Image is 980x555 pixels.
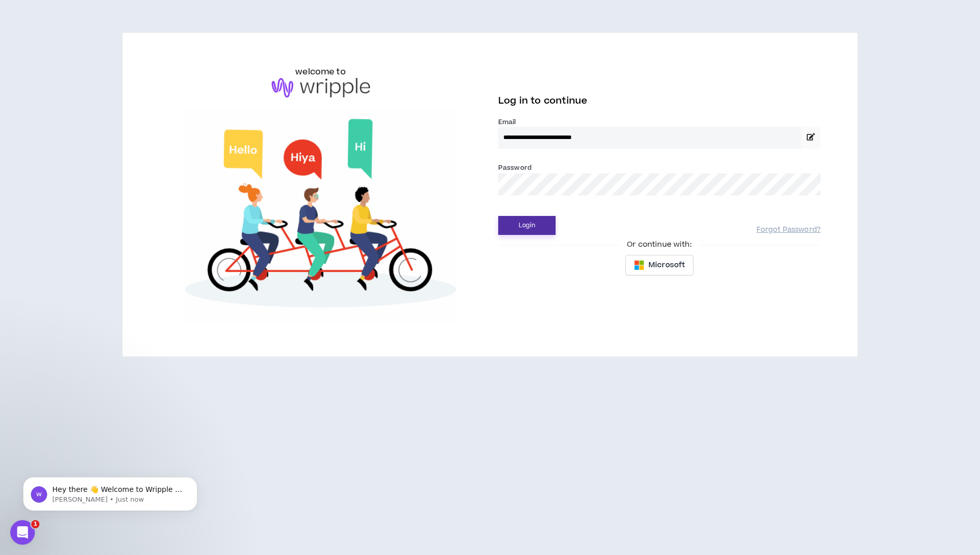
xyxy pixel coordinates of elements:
[10,520,35,545] iframe: Intercom live chat
[620,239,699,250] span: Or continue with:
[31,520,39,528] span: 1
[757,225,821,235] a: Forgot Password?
[498,117,821,127] label: Email
[648,260,685,271] span: Microsoft
[498,216,556,235] button: Login
[8,455,213,527] iframe: Intercom notifications message
[159,108,482,324] img: Welcome to Wripple
[498,94,587,107] span: Log in to continue
[498,163,532,172] label: Password
[272,78,370,97] img: logo-brand.png
[295,66,346,78] h6: welcome to
[625,255,693,275] button: Microsoft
